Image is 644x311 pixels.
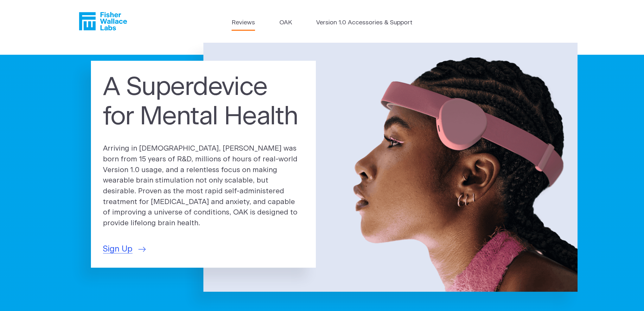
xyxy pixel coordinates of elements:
[79,12,127,30] a: Fisher Wallace
[103,143,304,229] p: Arriving in [DEMOGRAPHIC_DATA], [PERSON_NAME] was born from 15 years of R&D, millions of hours of...
[103,243,146,255] a: Sign Up
[279,18,292,28] a: OAK
[103,73,304,131] h1: A Superdevice for Mental Health
[316,18,412,28] a: Version 1.0 Accessories & Support
[103,243,132,255] span: Sign Up
[232,18,255,28] a: Reviews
